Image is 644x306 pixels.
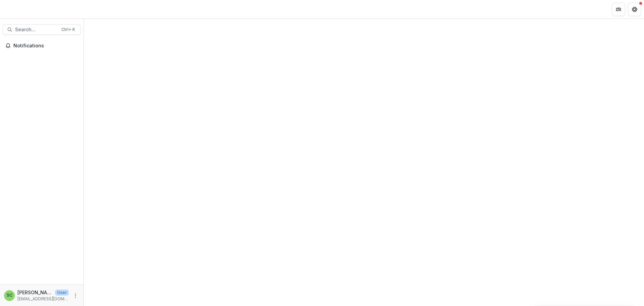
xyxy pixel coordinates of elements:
[7,293,12,298] div: Sonia Cavalli
[60,26,76,33] div: Ctrl + K
[17,289,52,296] p: [PERSON_NAME]
[3,24,81,35] button: Search...
[3,40,81,51] button: Notifications
[87,4,115,14] nav: breadcrumb
[71,292,79,300] button: More
[628,3,641,16] button: Get Help
[612,3,625,16] button: Partners
[55,290,69,296] p: User
[17,296,69,302] p: [EMAIL_ADDRESS][DOMAIN_NAME]
[15,27,57,33] span: Search...
[13,43,78,49] span: Notifications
